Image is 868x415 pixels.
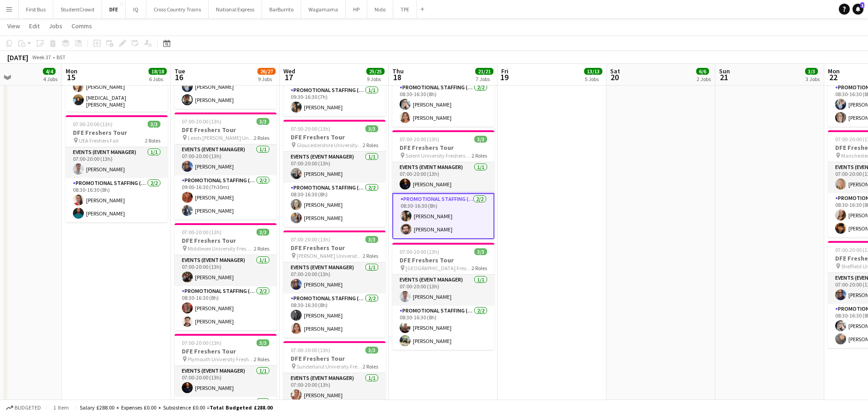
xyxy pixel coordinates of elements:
[258,76,275,82] div: 9 Jobs
[188,356,254,363] span: Plymouth University Freshers Fair
[26,20,43,32] a: Edit
[175,347,277,355] h3: DFE Freshers Tour
[283,133,385,141] h3: DFE Freshers Tour
[175,366,277,397] app-card-role: Events (Event Manager)1/107:00-20:00 (13h)[PERSON_NAME]
[66,67,77,75] span: Mon
[175,126,277,134] h3: DFE Freshers Tour
[210,404,272,411] span: Total Budgeted £288.00
[367,76,384,82] div: 9 Jobs
[346,0,367,18] button: HP
[175,67,185,75] span: Tue
[860,2,864,8] span: 1
[73,121,113,128] span: 07:00-20:00 (13h)
[474,136,487,143] span: 3/3
[175,223,277,330] app-job-card: 07:00-20:00 (13h)3/3DFE Freshers Tour Middlesex University Freshers Fair2 RolesEvents (Event Mana...
[393,0,417,18] button: TPE
[175,144,277,175] app-card-role: Events (Event Manager)1/107:00-20:00 (13h)[PERSON_NAME]
[828,67,840,75] span: Mon
[7,53,28,62] div: [DATE]
[7,22,20,30] span: View
[367,0,393,18] button: Nido
[43,68,56,75] span: 4/4
[609,72,620,82] span: 20
[148,121,160,128] span: 3/3
[262,0,301,18] button: BarBurrito
[257,339,269,346] span: 3/3
[283,262,385,293] app-card-role: Events (Event Manager)1/107:00-20:00 (13h)[PERSON_NAME]
[79,137,119,144] span: UEA Freshers Fair
[392,275,494,306] app-card-role: Events (Event Manager)1/107:00-20:00 (13h)[PERSON_NAME]
[126,0,146,18] button: IQ
[188,245,254,252] span: Middlesex University Freshers Fair
[392,256,494,264] h3: DFE Freshers Tour
[175,175,277,220] app-card-role: Promotional Staffing (Brand Ambassadors)2/209:00-16:30 (7h30m)[PERSON_NAME][PERSON_NAME]
[363,142,378,149] span: 2 Roles
[472,152,487,159] span: 2 Roles
[102,0,126,18] button: DFE
[145,137,160,144] span: 2 Roles
[146,0,209,18] button: Cross Country Trains
[45,20,66,32] a: Jobs
[400,248,439,255] span: 07:00-20:00 (13h)
[56,54,66,61] div: BST
[365,347,378,354] span: 3/3
[149,68,167,75] span: 18/18
[392,130,494,239] div: 07:00-20:00 (13h)3/3DFE Freshers Tour Solent University Freshers Fair2 RolesEvents (Event Manager...
[254,245,269,252] span: 2 Roles
[500,72,508,82] span: 19
[718,72,730,82] span: 21
[66,115,168,222] app-job-card: 07:00-20:00 (13h)3/3DFE Freshers Tour UEA Freshers Fair2 RolesEvents (Event Manager)1/107:00-20:0...
[719,67,730,75] span: Sun
[476,76,493,82] div: 7 Jobs
[29,22,40,30] span: Edit
[50,404,72,411] span: 1 item
[66,147,168,178] app-card-role: Events (Event Manager)1/107:00-20:00 (13h)[PERSON_NAME]
[15,405,41,411] span: Budgeted
[392,143,494,152] h3: DFE Freshers Tour
[64,72,77,82] span: 15
[501,67,508,75] span: Fri
[66,178,168,222] app-card-role: Promotional Staffing (Brand Ambassadors)2/208:30-16:30 (8h)[PERSON_NAME][PERSON_NAME]
[282,72,295,82] span: 17
[5,403,42,413] button: Budgeted
[853,4,863,15] a: 1
[254,134,269,141] span: 2 Roles
[472,265,487,272] span: 2 Roles
[72,22,92,30] span: Comms
[257,229,269,236] span: 3/3
[391,72,404,82] span: 18
[283,67,295,75] span: Wed
[49,22,62,30] span: Jobs
[406,152,472,159] span: Solent University Freshers Fair
[66,128,168,137] h3: DFE Freshers Tour
[4,20,24,32] a: View
[175,236,277,245] h3: DFE Freshers Tour
[257,68,276,75] span: 26/27
[257,118,269,125] span: 3/3
[68,20,96,32] a: Comms
[291,347,330,354] span: 07:00-20:00 (13h)
[406,265,472,272] span: [GEOGRAPHIC_DATA] Freshers Fair
[297,252,363,259] span: [PERSON_NAME] University Freshers Fair
[283,231,385,338] app-job-card: 07:00-20:00 (13h)3/3DFE Freshers Tour [PERSON_NAME] University Freshers Fair2 RolesEvents (Event ...
[283,120,385,227] app-job-card: 07:00-20:00 (13h)3/3DFE Freshers Tour Gloucestershire University Freshers Fair2 RolesEvents (Even...
[283,85,385,116] app-card-role: Promotional Staffing (Brand Ambassadors)1/109:30-16:30 (7h)[PERSON_NAME]
[806,76,820,82] div: 3 Jobs
[365,236,378,243] span: 3/3
[175,65,277,109] app-card-role: Promotional Staffing (Brand Ambassadors)2/208:30-16:30 (8h)[PERSON_NAME][PERSON_NAME]
[291,125,330,132] span: 07:00-20:00 (13h)
[363,363,378,370] span: 2 Roles
[19,0,53,18] button: First Bus
[585,76,602,82] div: 5 Jobs
[297,142,363,149] span: Gloucestershire University Freshers Fair
[283,373,385,404] app-card-role: Events (Event Manager)1/107:00-20:00 (13h)[PERSON_NAME]
[182,118,221,125] span: 07:00-20:00 (13h)
[283,183,385,227] app-card-role: Promotional Staffing (Brand Ambassadors)2/208:30-16:30 (8h)[PERSON_NAME][PERSON_NAME]
[392,243,494,350] app-job-card: 07:00-20:00 (13h)3/3DFE Freshers Tour [GEOGRAPHIC_DATA] Freshers Fair2 RolesEvents (Event Manager...
[182,339,221,346] span: 07:00-20:00 (13h)
[584,68,602,75] span: 13/13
